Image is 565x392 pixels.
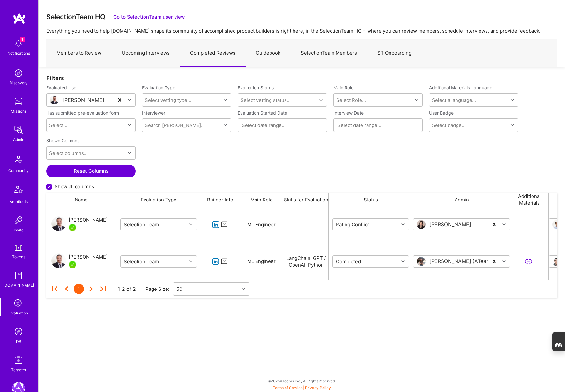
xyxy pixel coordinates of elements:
[8,167,29,174] div: Community
[142,110,231,116] label: Interviewer
[239,243,284,280] div: ML Engineer
[49,150,88,156] div: Select columns...
[46,75,557,81] div: Filters
[12,95,25,108] img: teamwork
[511,124,514,127] i: icon Chevron
[10,198,28,205] div: Architects
[180,39,246,67] a: Completed Reviews
[3,282,34,289] div: [DOMAIN_NAME]
[12,269,25,282] img: guide book
[511,98,514,102] i: icon Chevron
[238,85,274,91] label: Evaluation Status
[238,110,327,116] label: Evaluation Started Date
[46,138,79,144] label: Shown Columns
[46,27,557,34] p: Everything you need to help [DOMAIN_NAME] shape its community of accomplished product builders is...
[417,257,426,266] img: User Avatar
[46,85,136,91] label: Evaluated User
[242,122,323,128] input: Select date range...
[432,122,465,129] div: Select badge...
[51,253,108,270] a: User Avatar[PERSON_NAME]A.Teamer in Residence
[145,97,191,103] div: Select vetting type...
[69,253,108,261] div: [PERSON_NAME]
[417,220,426,229] img: User Avatar
[12,325,25,338] img: Admin Search
[145,286,173,292] div: Page Size:
[38,373,565,389] div: © 2025 ATeams Inc., All rights reserved.
[12,37,25,50] img: bell
[12,214,25,227] img: Invite
[16,338,21,345] div: DB
[201,193,239,206] div: Builder Info
[12,298,25,310] i: icon SelectionTeam
[74,284,84,294] div: 1
[46,193,116,206] div: Name
[13,13,26,24] img: logo
[10,79,28,86] div: Discovery
[145,122,205,129] div: Search [PERSON_NAME]...
[413,193,510,206] div: Admin
[239,206,284,243] div: ML Engineer
[502,260,506,263] i: icon Chevron
[552,257,561,266] img: User Avatar
[51,216,108,233] a: User Avatar[PERSON_NAME]A.Teamer in Residence
[415,98,418,102] i: icon Chevron
[338,122,419,128] input: Select date range...
[51,253,66,268] img: User Avatar
[69,224,76,231] img: A.Teamer in Residence
[367,39,422,67] a: ST Onboarding
[46,110,119,116] label: Has submitted pre-evaluation form
[336,97,366,103] div: Select Role...
[128,151,131,155] i: icon Chevron
[525,258,532,265] i: icon LinkSecondary
[432,97,476,103] div: Select a language...
[212,221,219,228] i: icon linkedIn
[319,98,323,102] i: icon Chevron
[63,97,104,103] div: [PERSON_NAME]
[401,260,405,263] i: icon Chevron
[329,193,413,206] div: Status
[510,193,549,206] div: Additional Materials
[12,253,25,260] div: Tokens
[189,223,192,226] i: icon Chevron
[50,95,59,104] img: User Avatar
[273,385,303,390] a: Terms of Service
[429,110,454,116] label: User Badge
[12,124,25,136] img: admin teamwork
[401,223,405,226] i: icon Chevron
[221,258,228,265] i: icon Mail
[502,223,506,226] i: icon Chevron
[15,245,22,251] img: tokens
[49,122,67,129] div: Select...
[116,193,201,206] div: Evaluation Type
[176,286,182,292] div: 50
[69,216,108,224] div: [PERSON_NAME]
[242,287,245,290] i: icon Chevron
[224,124,227,127] i: icon Chevron
[11,152,26,167] img: Community
[128,98,131,102] i: icon Chevron
[46,13,105,21] h3: SelectionTeam HQ
[284,243,329,280] div: LangChain, GPT / OpenAI, Python
[112,39,180,67] a: Upcoming Interviews
[11,183,26,198] img: Architects
[11,108,26,115] div: Missions
[7,50,30,57] div: Notifications
[429,85,492,91] label: Additional Materials Language
[241,97,291,103] div: Select vetting status...
[224,98,227,102] i: icon Chevron
[69,261,76,268] img: A.Teamer in Residence
[246,39,291,67] a: Guidebook
[239,193,284,206] div: Main Role
[113,13,185,20] button: Go to SelectionTeam user view
[9,310,28,316] div: Evaluation
[55,183,94,190] span: Show all columns
[212,258,219,265] i: icon linkedIn
[13,136,24,143] div: Admin
[20,37,25,42] span: 1
[12,67,25,79] img: discovery
[305,385,331,390] a: Privacy Policy
[118,286,136,292] div: 1-2 of 2
[333,110,423,116] label: Interview Date
[284,193,329,206] div: Skills for Evaluation
[51,216,66,231] img: User Avatar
